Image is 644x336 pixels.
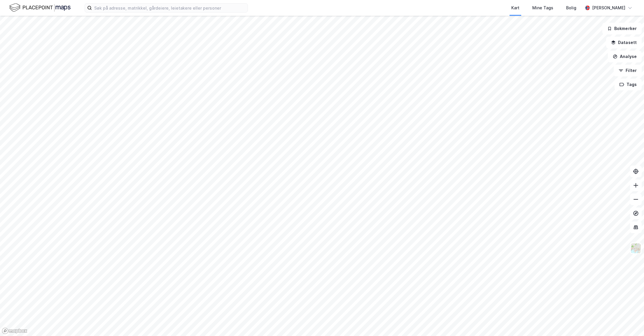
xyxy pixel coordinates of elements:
[511,4,519,11] div: Kart
[9,3,71,13] img: logo.f888ab2527a4732fd821a326f86c7f29.svg
[532,4,553,11] div: Mine Tags
[92,3,248,12] input: Søk på adresse, matrikkel, gårdeiere, leietakere eller personer
[592,4,625,11] div: [PERSON_NAME]
[566,4,576,11] div: Bolig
